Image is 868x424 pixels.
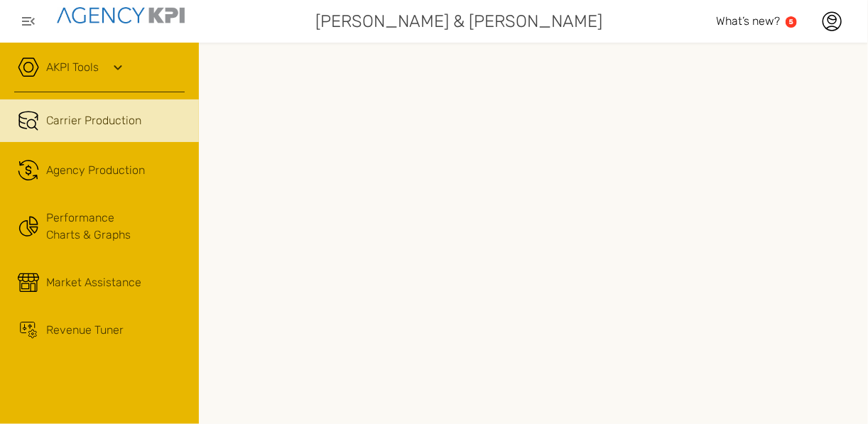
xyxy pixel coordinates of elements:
img: agencykpi-logo-550x69-2d9e3fa8.png [57,7,185,23]
span: Carrier Production [46,112,141,129]
a: AKPI Tools [46,59,99,76]
span: What’s new? [716,14,780,28]
span: Market Assistance [46,274,141,291]
span: Revenue Tuner [46,322,124,339]
span: Agency Production [46,162,145,179]
text: 5 [789,18,793,26]
span: [PERSON_NAME] & [PERSON_NAME] [316,9,603,34]
a: 5 [786,16,797,28]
